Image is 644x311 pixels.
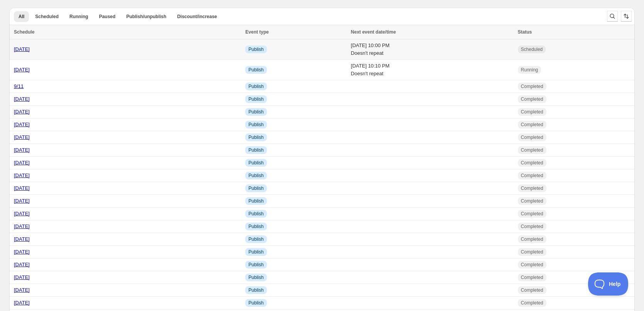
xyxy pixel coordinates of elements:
a: [DATE] [14,287,30,293]
span: Status [518,29,532,35]
span: Paused [99,14,116,20]
span: Publish [248,236,263,242]
span: Completed [521,172,543,179]
span: Completed [521,122,543,128]
span: Publish [248,134,263,140]
span: Publish [248,96,263,102]
span: Completed [521,287,543,293]
span: Schedule [14,29,34,35]
a: [DATE] [14,67,30,73]
span: Publish [248,262,263,268]
span: Publish [248,67,263,73]
span: Publish [248,249,263,255]
span: Completed [521,249,543,255]
span: Publish [248,223,263,230]
span: Completed [521,223,543,230]
span: Completed [521,134,543,140]
a: [DATE] [14,249,30,255]
td: [DATE] 10:00 PM Doesn't repeat [349,39,516,60]
a: [DATE] [14,198,30,204]
span: Publish [248,147,263,153]
span: Completed [521,236,543,242]
a: [DATE] [14,134,30,140]
span: Publish [248,122,263,128]
span: Completed [521,83,543,90]
a: [DATE] [14,185,30,191]
span: Completed [521,147,543,153]
span: Publish [248,185,263,191]
span: Completed [521,211,543,217]
span: Discount/increase [177,14,217,20]
span: Completed [521,262,543,268]
a: [DATE] [14,223,30,229]
a: [DATE] [14,300,30,306]
span: Completed [521,274,543,281]
span: Scheduled [35,14,59,20]
a: [DATE] [14,274,30,280]
span: Completed [521,109,543,115]
a: [DATE] [14,160,30,166]
span: Scheduled [521,46,543,52]
a: [DATE] [14,236,30,242]
span: Publish [248,274,263,281]
span: Event type [245,29,269,35]
a: [DATE] [14,46,30,52]
span: All [19,14,24,20]
span: Completed [521,185,543,191]
button: Search and filter results [607,11,618,22]
span: Publish [248,109,263,115]
td: [DATE] 10:10 PM Doesn't repeat [349,60,516,80]
span: Completed [521,160,543,166]
span: Completed [521,96,543,102]
span: Publish [248,211,263,217]
iframe: Toggle Customer Support [588,272,629,296]
span: Publish [248,46,263,52]
a: [DATE] [14,122,30,127]
span: Publish [248,172,263,179]
span: Publish [248,160,263,166]
span: Next event date/time [351,29,396,35]
span: Completed [521,300,543,306]
button: Sort the results [621,11,632,22]
span: Running [69,14,88,20]
a: [DATE] [14,262,30,267]
a: [DATE] [14,211,30,216]
span: Publish/unpublish [126,14,166,20]
a: [DATE] [14,109,30,115]
span: Running [521,67,538,73]
a: 9/11 [14,83,24,89]
span: Completed [521,198,543,204]
a: [DATE] [14,172,30,178]
span: Publish [248,198,263,204]
span: Publish [248,83,263,90]
a: [DATE] [14,147,30,153]
span: Publish [248,287,263,293]
a: [DATE] [14,96,30,102]
span: Publish [248,300,263,306]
